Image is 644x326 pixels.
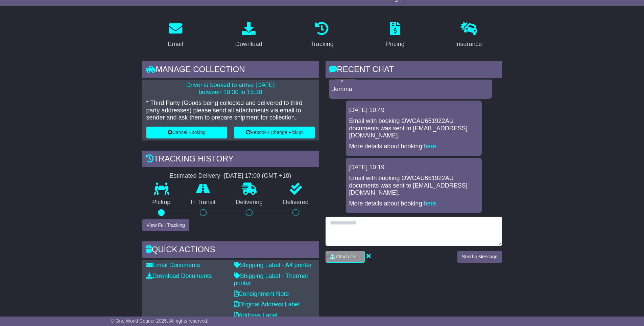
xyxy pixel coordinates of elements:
[457,251,502,263] button: Send a Message
[349,200,478,208] p: More details about booking: .
[111,318,209,324] span: © One World Courier 2025. All rights reserved.
[273,199,319,206] p: Delivered
[234,290,289,297] a: Consignment Note
[146,273,212,279] a: Download Documents
[234,301,300,308] a: Original Address Label
[424,143,436,150] a: here
[146,82,315,96] p: Driver is booked to arrive [DATE] between 10:30 to 15:30
[146,262,200,268] a: Email Documents
[142,219,189,231] button: View Full Tracking
[231,19,267,51] a: Download
[349,164,479,171] div: [DATE] 10:19
[349,117,478,139] p: Email with booking OWCAU651922AU documents was sent to [EMAIL_ADDRESS][DOMAIN_NAME].
[142,61,319,80] div: Manage collection
[326,61,502,80] div: RECENT CHAT
[226,199,273,206] p: Delivering
[235,40,262,49] div: Download
[234,312,278,319] a: Address Label
[424,200,436,207] a: here
[349,175,478,197] p: Email with booking OWCAU651922AU documents was sent to [EMAIL_ADDRESS][DOMAIN_NAME].
[234,262,312,268] a: Shipping Label - A4 printer
[234,273,308,287] a: Shipping Label - Thermal printer
[349,143,478,150] p: More details about booking: .
[224,172,291,180] div: [DATE] 17:00 (GMT +10)
[142,151,319,169] div: Tracking history
[306,19,338,51] a: Tracking
[168,40,183,49] div: Email
[142,199,181,206] p: Pickup
[386,40,405,49] div: Pricing
[349,107,479,114] div: [DATE] 10:49
[146,100,315,122] p: * Third Party (Goods being collected and delivered to third party addresses) please send all atta...
[181,199,226,206] p: In Transit
[142,172,319,180] div: Estimated Delivery -
[332,86,488,93] p: Jemma
[234,127,315,138] button: Rebook / Change Pickup
[163,19,187,51] a: Email
[142,241,319,260] div: Quick Actions
[310,40,333,49] div: Tracking
[455,40,482,49] div: Insurance
[451,19,486,51] a: Insurance
[382,19,409,51] a: Pricing
[146,127,227,138] button: Cancel Booking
